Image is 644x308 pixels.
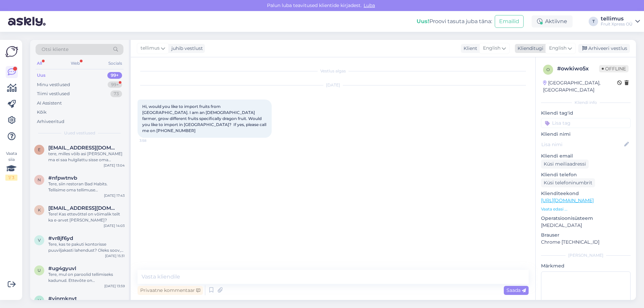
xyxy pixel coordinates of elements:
div: Küsi meiliaadressi [541,160,589,169]
span: u [38,268,41,273]
div: Tere, kas te pakuti kontorisse puuviljakasti lahendust? Oleks soov, et puuviljad tuleksid iganäda... [48,241,125,253]
p: Kliendi nimi [541,131,631,138]
div: Kliendi info [541,100,631,106]
div: [DATE] 14:03 [104,223,125,228]
div: tere, milles võib asi [PERSON_NAME] ma ei saa hulgilattu sisse oma kasutaja ja parooliga? [48,151,125,163]
div: Tiimi vestlused [37,90,70,97]
img: Askly Logo [5,45,18,58]
div: [DATE] 13:04 [104,163,125,168]
p: Kliendi tag'id [541,110,631,117]
div: Socials [107,59,123,68]
div: Uus [37,72,46,79]
span: English [483,45,500,52]
div: Privaatne kommentaar [138,286,203,295]
div: Kõik [37,109,47,116]
a: tellimusFruit Xpress OÜ [601,16,640,27]
span: tellimus [141,45,160,52]
span: 3:58 [140,138,165,143]
div: Tere, siin restoran Bad Habits. Tellisime oma tellimuse [PERSON_NAME] 10-ks. Kell 12 helistasin k... [48,181,125,193]
div: Arhiveeri vestlus [578,44,630,53]
span: e [38,147,41,152]
div: Vaata siia [5,150,17,181]
div: [DATE] 15:31 [105,253,125,258]
div: Klienditugi [515,45,543,52]
span: #nfpwtnvb [48,175,77,181]
div: Aktiivne [532,15,573,27]
div: Web [69,59,81,68]
span: kadiprants8@gmail.com [48,205,118,211]
span: n [38,177,41,182]
div: T [589,17,598,26]
a: [URL][DOMAIN_NAME] [541,197,594,203]
div: [DATE] 13:59 [104,284,125,289]
span: #vr8jf6yd [48,235,73,241]
div: 1 / 3 [5,175,17,181]
input: Lisa tag [541,118,631,128]
span: o [546,67,550,72]
b: Uus! [417,18,429,24]
div: [DATE] [138,82,529,88]
span: Offline [599,65,629,72]
span: Luba [362,2,377,8]
span: Uued vestlused [64,130,95,136]
span: #ug4gyuvl [48,265,76,271]
p: Vaata edasi ... [541,206,631,212]
span: k [38,207,41,212]
div: Küsi telefoninumbrit [541,178,595,187]
div: juhib vestlust [169,45,203,52]
span: v [38,298,41,303]
span: English [549,45,567,52]
div: [DATE] 17:43 [104,193,125,198]
div: AI Assistent [37,100,62,107]
div: Fruit Xpress OÜ [601,21,633,27]
span: #vinmknyt [48,296,77,302]
p: [MEDICAL_DATA] [541,222,631,229]
div: 73 [110,90,122,97]
p: Operatsioonisüsteem [541,215,631,222]
div: Tere, mul on paroolid tellimiseks kadunud. Ettevõte on [PERSON_NAME], ise olen [PERSON_NAME], ema... [48,271,125,284]
p: Klienditeekond [541,190,631,197]
div: Minu vestlused [37,81,70,88]
p: Märkmed [541,262,631,269]
p: Chrome [TECHNICAL_ID] [541,239,631,246]
span: Hi, would you like to import fruits from [GEOGRAPHIC_DATA]. I am an [DEMOGRAPHIC_DATA] farmer, gr... [142,104,267,133]
div: Arhiveeritud [37,118,64,125]
div: 99+ [108,81,122,88]
div: [PERSON_NAME] [541,252,631,258]
span: v [38,238,41,243]
div: All [36,59,43,68]
div: Klient [461,45,477,52]
span: Otsi kliente [42,46,68,53]
span: Saada [506,287,526,293]
span: elevant@elevant.ee [48,145,118,151]
p: Brauser [541,232,631,239]
div: # owkiwo5x [557,65,599,73]
div: [GEOGRAPHIC_DATA], [GEOGRAPHIC_DATA] [543,79,617,94]
div: 99+ [107,72,122,79]
p: Kliendi telefon [541,171,631,178]
button: Emailid [495,15,524,28]
div: Tere! Kas ettevõttel on võimalik teilt ka e-arvet [PERSON_NAME]? [48,211,125,223]
p: Kliendi email [541,152,631,160]
div: Vestlus algas [138,68,529,74]
input: Lisa nimi [541,141,623,148]
div: tellimus [601,16,633,21]
div: Proovi tasuta juba täna: [417,17,492,25]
